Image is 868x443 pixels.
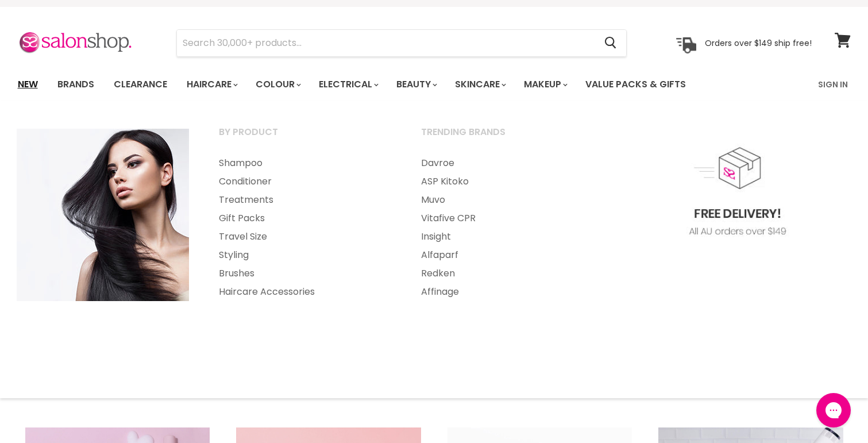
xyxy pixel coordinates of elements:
a: Haircare [178,72,245,97]
a: Treatments [205,191,404,209]
a: Redken [407,264,607,283]
a: Trending Brands [407,123,607,152]
a: New [9,72,47,97]
a: Travel Size [205,228,404,246]
a: Beauty [388,72,444,97]
a: Brushes [205,264,404,283]
a: Muvo [407,191,607,209]
a: Alfaparf [407,246,607,264]
button: Search [596,30,626,56]
a: Clearance [105,72,176,97]
ul: Main menu [205,154,404,301]
a: Insight [407,228,607,246]
a: Davroe [407,154,607,172]
a: Value Packs & Gifts [577,72,695,97]
a: Affinage [407,283,607,301]
a: Conditioner [205,172,404,191]
a: Colour [247,72,308,97]
p: Orders over $149 ship free! [705,37,812,48]
a: Skincare [446,72,513,97]
a: Haircare Accessories [205,283,404,301]
ul: Main menu [407,154,607,301]
a: Shampoo [205,154,404,172]
ul: Main menu [9,68,753,101]
a: Makeup [515,72,574,97]
a: Gift Packs [205,209,404,228]
a: By Product [205,123,404,152]
a: Vitafive CPR [407,209,607,228]
a: Sign In [811,72,855,97]
a: ASP Kitoko [407,172,607,191]
nav: Main [3,68,865,101]
input: Search [177,30,596,56]
iframe: Gorgias live chat messenger [811,389,857,432]
form: Product [176,29,627,57]
a: Styling [205,246,404,264]
a: Electrical [310,72,385,97]
a: Brands [49,72,103,97]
